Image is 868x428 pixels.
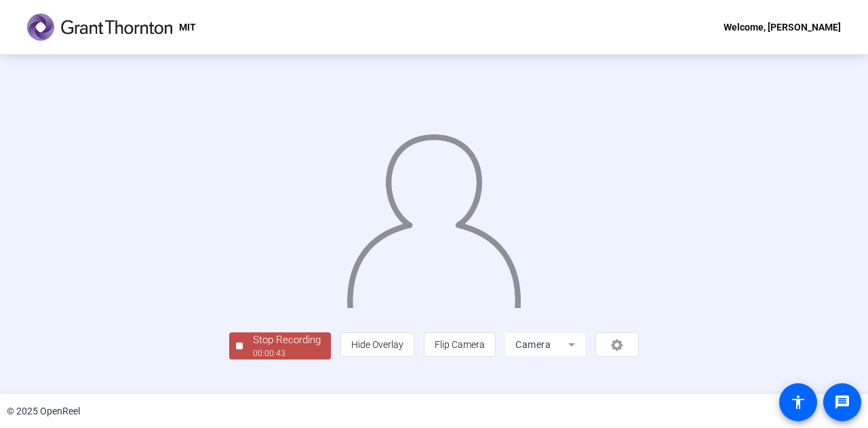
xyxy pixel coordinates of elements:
[724,19,841,35] div: Welcome, [PERSON_NAME]
[424,332,496,357] button: Flip Camera
[7,404,80,419] div: © 2025 OpenReel
[253,347,321,359] div: 00:00:43
[179,19,196,35] p: MIT
[435,339,485,350] span: Flip Camera
[790,394,806,410] mat-icon: accessibility
[834,394,850,410] mat-icon: message
[340,332,414,357] button: Hide Overlay
[253,332,321,348] div: Stop Recording
[229,332,331,360] button: Stop Recording00:00:43
[27,14,172,41] img: OpenReel logo
[345,123,522,308] img: overlay
[351,339,403,350] span: Hide Overlay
